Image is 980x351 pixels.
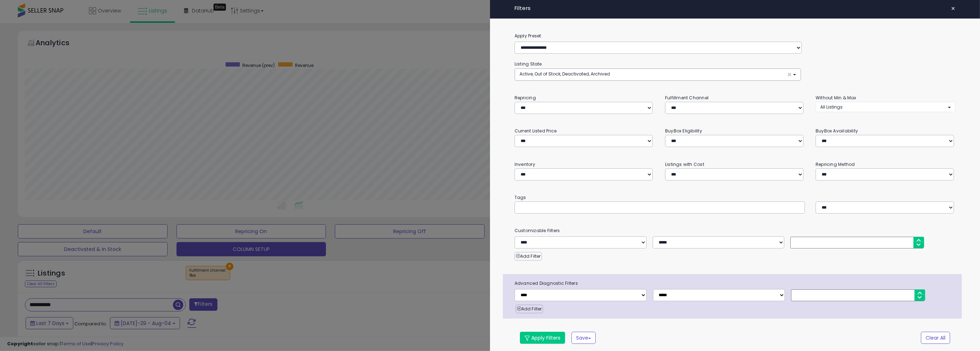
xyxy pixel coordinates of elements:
button: All Listings [816,102,955,112]
button: Apply Filters [520,332,565,344]
button: Add Filter [515,252,542,261]
label: Apply Preset: [509,32,961,40]
span: Advanced Diagnostic Filters [509,279,962,287]
small: Repricing Method [816,161,855,167]
small: BuyBox Eligibility [665,128,702,134]
small: Fulfillment Channel [665,95,708,101]
span: Active, Out of Stock, Deactivated, Archived [520,71,610,77]
small: BuyBox Availability [816,128,858,134]
button: Add Filter [516,305,543,313]
small: Current Listed Price [515,128,557,134]
span: × [787,71,792,78]
span: All Listings [820,104,843,110]
small: Listings with Cost [665,161,704,167]
span: × [951,4,955,14]
h4: Filters [515,5,955,11]
small: Repricing [515,95,536,101]
button: Save [571,332,596,344]
small: Inventory [515,161,535,167]
button: Clear All [921,332,950,344]
small: Tags [509,194,961,201]
button: Active, Out of Stock, Deactivated, Archived × [515,69,801,80]
small: Customizable Filters [509,227,961,235]
small: Without Min & Max [816,95,857,101]
button: × [948,4,958,14]
small: Listing State [515,61,542,67]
